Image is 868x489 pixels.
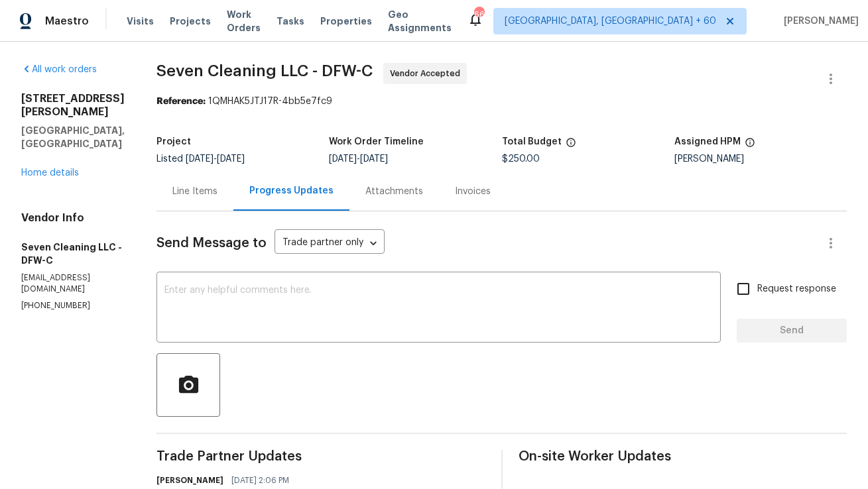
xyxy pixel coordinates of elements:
p: [EMAIL_ADDRESS][DOMAIN_NAME] [21,272,125,295]
span: Maestro [45,15,89,28]
b: Reference: [156,97,206,106]
span: [DATE] 2:06 PM [231,474,289,487]
div: Invoices [455,185,491,198]
div: Line Items [172,185,217,198]
a: All work orders [21,65,97,74]
span: Vendor Accepted [390,67,465,80]
span: [PERSON_NAME] [778,15,859,28]
span: [DATE] [186,154,214,164]
h6: [PERSON_NAME] [156,474,223,487]
div: [PERSON_NAME] [674,154,847,164]
h5: Seven Cleaning LLC - DFW-C [21,241,125,267]
span: Seven Cleaning LLC - DFW-C [156,63,373,79]
span: [DATE] [360,154,388,164]
div: Attachments [365,185,423,198]
h4: Vendor Info [21,211,125,225]
span: - [329,154,388,164]
span: Tasks [277,17,304,26]
span: The total cost of line items that have been proposed by Opendoor. This sum includes line items th... [566,137,576,154]
span: Request response [757,282,836,296]
h5: [GEOGRAPHIC_DATA], [GEOGRAPHIC_DATA] [21,124,125,150]
h5: Project [156,137,191,146]
span: [DATE] [217,154,245,164]
span: Send Message to [156,237,267,250]
h5: Assigned HPM [674,137,741,146]
span: Work Orders [227,8,261,34]
span: Trade Partner Updates [156,450,485,463]
h5: Work Order Timeline [329,137,424,146]
span: Geo Assignments [388,8,452,34]
span: - [186,154,245,164]
span: [DATE] [329,154,357,164]
span: On-site Worker Updates [519,450,847,463]
span: [GEOGRAPHIC_DATA], [GEOGRAPHIC_DATA] + 60 [505,15,716,28]
h5: Total Budget [502,137,562,146]
div: 668 [474,8,483,21]
span: Projects [170,15,211,28]
a: Home details [21,168,79,178]
span: Listed [156,154,245,164]
p: [PHONE_NUMBER] [21,300,125,311]
h2: [STREET_ADDRESS][PERSON_NAME] [21,92,125,119]
div: 1QMHAK5JTJ17R-4bb5e7fc9 [156,95,847,108]
span: The hpm assigned to this work order. [745,137,755,154]
div: Progress Updates [249,184,334,197]
div: Trade partner only [275,233,385,254]
span: $250.00 [502,154,540,164]
span: Visits [127,15,154,28]
span: Properties [320,15,372,28]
